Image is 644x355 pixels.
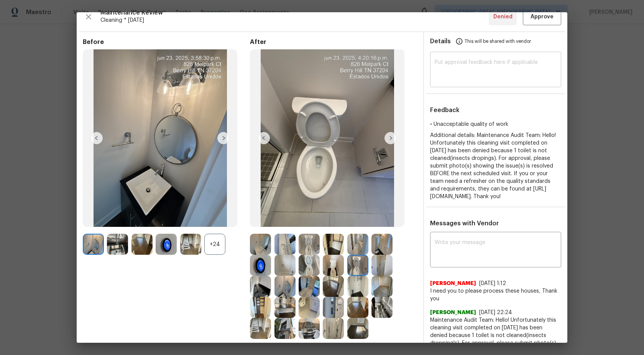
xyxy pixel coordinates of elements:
span: Maintenance Review [100,9,489,16]
span: Approve [531,12,554,22]
span: [DATE] 1:12 [479,281,506,286]
span: [PERSON_NAME] [430,280,476,287]
span: This will be shared with vendor [465,32,531,50]
span: Cleaning * [DATE] [100,16,489,24]
span: [DATE] 22:24 [479,310,512,315]
span: Additional details: Maintenance Audit Team: Hello! Unfortunately this cleaning visit completed on... [430,133,556,199]
img: left-chevron-button-url [258,132,270,144]
span: • Unacceptable quality of work [430,122,508,127]
span: Messages with Vendor [430,220,499,226]
div: +24 [204,234,225,255]
span: Details [430,32,451,50]
span: Feedback [430,107,460,113]
span: After [250,38,417,46]
span: [PERSON_NAME] [430,309,476,316]
img: right-chevron-button-url [217,132,230,144]
button: Approve [523,9,561,25]
img: left-chevron-button-url [90,132,103,144]
span: Before [83,38,250,46]
img: right-chevron-button-url [384,132,397,144]
span: I need you to please process these houses, Thank you [430,287,561,303]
